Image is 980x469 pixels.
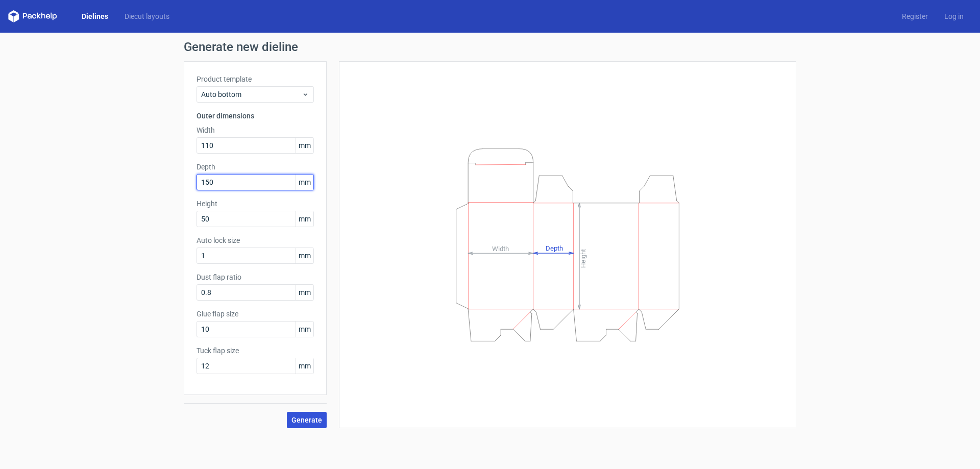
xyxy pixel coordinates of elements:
[291,416,322,424] span: Generate
[936,11,972,21] a: Log in
[894,11,936,21] a: Register
[184,41,796,53] h1: Generate new dieline
[296,285,313,300] span: mm
[197,162,314,172] label: Depth
[296,248,313,263] span: mm
[116,11,178,21] a: Diecut layouts
[546,244,563,252] tspan: Depth
[197,111,314,121] h3: Outer dimensions
[197,309,314,319] label: Glue flap size
[296,175,313,190] span: mm
[197,199,314,209] label: Height
[296,211,313,227] span: mm
[197,74,314,84] label: Product template
[197,345,314,356] label: Tuck flap size
[296,322,313,337] span: mm
[73,11,116,21] a: Dielines
[197,125,314,135] label: Width
[287,412,327,428] button: Generate
[579,249,587,267] tspan: Height
[296,358,313,374] span: mm
[197,235,314,245] label: Auto lock size
[296,138,313,153] span: mm
[197,272,314,282] label: Dust flap ratio
[492,244,509,252] tspan: Width
[201,89,302,100] span: Auto bottom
